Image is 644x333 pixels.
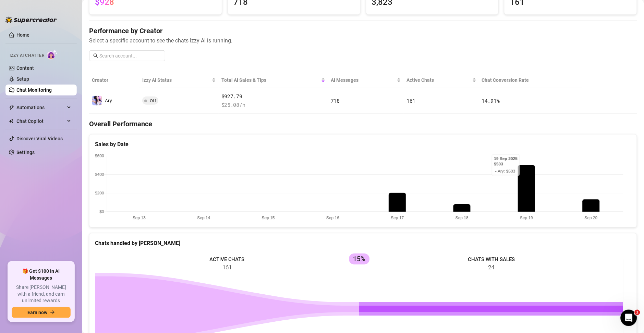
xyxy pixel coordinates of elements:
span: $927.79 [221,92,325,101]
img: logo-BBDzfeDw.svg [5,16,57,23]
span: search [93,53,98,58]
span: 14.91 % [482,97,500,104]
span: arrow-right [50,310,55,315]
img: AI Chatter [47,50,58,60]
span: 🎁 Get $100 in AI Messages [12,268,71,281]
a: Home [16,32,29,38]
div: Chats handled by [PERSON_NAME] [95,239,631,247]
span: Share [PERSON_NAME] with a friend, and earn unlimited rewards [12,284,71,304]
span: 718 [331,97,340,104]
span: Izzy AI Chatter [10,52,44,59]
span: Automations [16,102,65,113]
h4: Overall Performance [89,119,637,129]
span: Off [150,98,156,103]
img: Ary [92,96,102,105]
a: Settings [16,150,35,155]
img: Chat Copilot [9,119,13,124]
iframe: Intercom live chat [621,310,637,326]
span: AI Messages [331,76,396,84]
span: 1 [635,310,640,315]
span: Izzy AI Status [142,76,210,84]
th: Chat Conversion Rate [479,72,583,88]
th: Active Chats [404,72,479,88]
span: Chat Copilot [16,116,65,127]
th: Izzy AI Status [139,72,219,88]
button: Earn nowarrow-right [12,307,71,318]
th: Creator [89,72,139,88]
span: thunderbolt [9,105,14,110]
a: Chat Monitoring [16,87,52,93]
span: Total AI Sales & Tips [221,76,320,84]
span: Select a specific account to see the chats Izzy AI is running. [89,36,637,45]
a: Setup [16,76,29,82]
div: Sales by Date [95,140,631,149]
input: Search account... [99,52,161,60]
a: Content [16,65,34,71]
h4: Performance by Creator [89,26,637,36]
th: Total AI Sales & Tips [219,72,328,88]
a: Discover Viral Videos [16,136,63,141]
span: Active Chats [406,76,471,84]
span: 161 [406,97,415,104]
th: AI Messages [328,72,404,88]
span: $ 25.08 /h [221,101,325,109]
span: Ary [105,98,112,103]
span: Earn now [27,310,47,315]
